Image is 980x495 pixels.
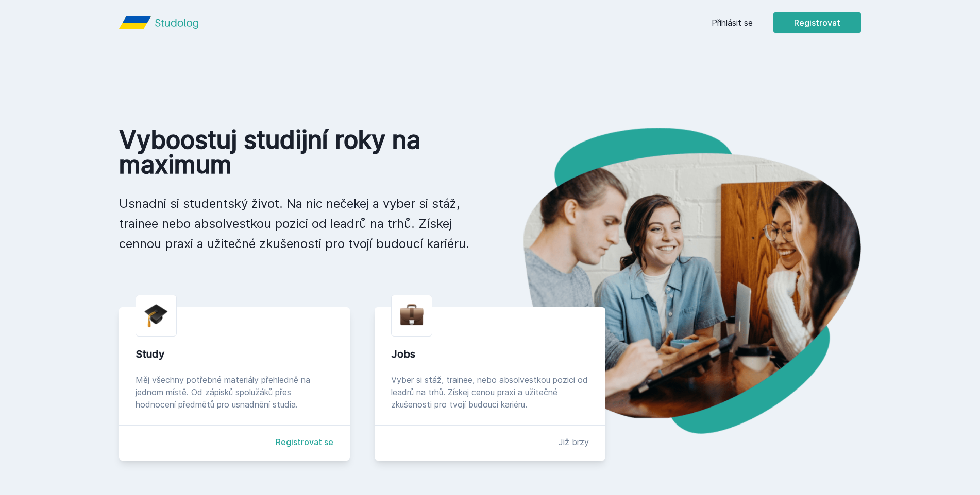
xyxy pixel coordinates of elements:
button: Registrovat [773,12,861,33]
img: hero.png [490,128,861,434]
div: Study [136,347,333,361]
a: Registrovat se [276,436,333,448]
a: Přihlásit se [712,16,753,29]
img: graduation-cap.png [144,304,168,328]
h1: Vyboostuj studijní roky na maximum [119,128,474,177]
div: Jobs [391,347,589,361]
img: briefcase.png [400,302,424,328]
div: Již brzy [559,436,589,448]
div: Měj všechny potřebné materiály přehledně na jednom místě. Od zápisků spolužáků přes hodnocení pře... [136,374,333,411]
p: Usnadni si studentský život. Na nic nečekej a vyber si stáž, trainee nebo absolvestkou pozici od ... [119,193,474,254]
div: Vyber si stáž, trainee, nebo absolvestkou pozici od leadrů na trhů. Získej cenou praxi a užitečné... [391,374,589,411]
